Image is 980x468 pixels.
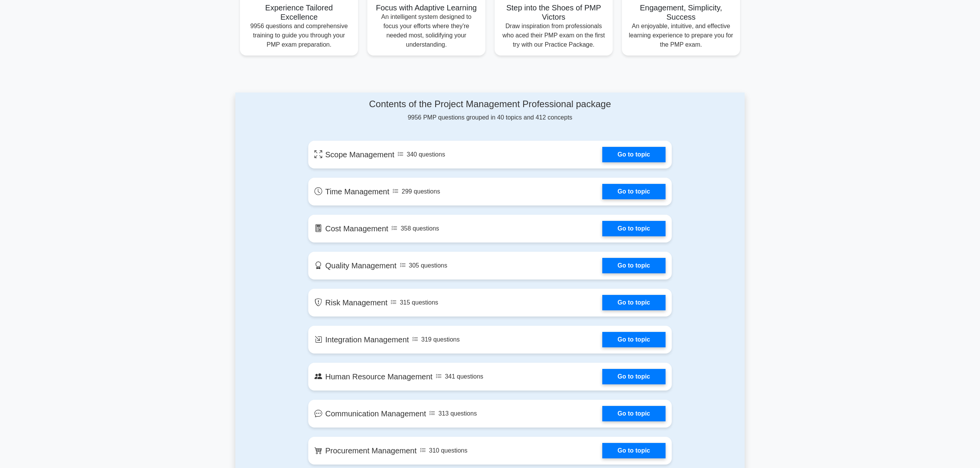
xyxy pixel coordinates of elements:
[602,369,666,384] a: Go to topic
[628,3,734,22] h5: Engagement, Simplicity, Success
[373,3,479,12] h5: Focus with Adaptive Learning
[308,99,672,122] div: 9956 PMP questions grouped in 40 topics and 412 concepts
[602,406,666,421] a: Go to topic
[501,3,607,22] h5: Step into the Shoes of PMP Victors
[246,22,352,49] p: 9956 questions and comprehensive training to guide you through your PMP exam preparation.
[602,184,666,199] a: Go to topic
[501,22,607,49] p: Draw inspiration from professionals who aced their PMP exam on the first try with our Practice Pa...
[602,147,666,162] a: Go to topic
[246,3,352,22] h5: Experience Tailored Excellence
[373,12,479,49] p: An intelligent system designed to focus your efforts where they're needed most, solidifying your ...
[602,443,666,458] a: Go to topic
[602,258,666,273] a: Go to topic
[308,99,672,110] h4: Contents of the Project Management Professional package
[602,221,666,236] a: Go to topic
[602,295,666,310] a: Go to topic
[628,22,734,49] p: An enjoyable, intuitive, and effective learning experience to prepare you for the PMP exam.
[602,332,666,347] a: Go to topic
